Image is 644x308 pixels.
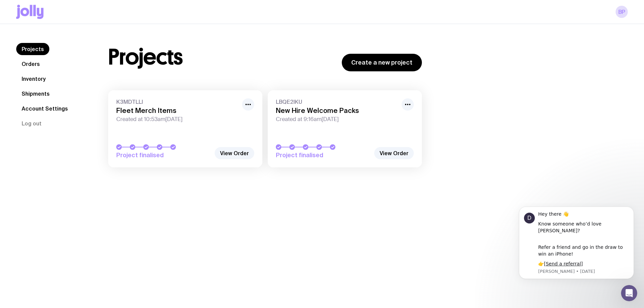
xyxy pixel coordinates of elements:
iframe: Intercom live chat [621,285,637,301]
h1: Projects [108,46,183,68]
iframe: Intercom notifications message [509,203,644,290]
a: Account Settings [16,102,73,115]
a: Inventory [16,73,51,85]
span: Created at 10:53am[DATE] [116,116,238,123]
span: Project finalised [116,151,211,159]
a: LBQE2IKUNew Hire Welcome PacksCreated at 9:16am[DATE]Project finalised [268,90,422,167]
button: Log out [16,117,47,129]
a: BP [616,6,628,18]
a: Shipments [16,88,55,100]
a: K3MDTLLIFleet Merch ItemsCreated at 10:53am[DATE]Project finalised [108,90,262,167]
span: Created at 9:16am[DATE] [276,116,398,123]
a: View Order [215,147,254,159]
a: Create a new project [342,54,422,71]
a: Orders [16,58,45,70]
a: View Order [374,147,414,159]
a: Projects [16,43,49,55]
span: Project finalised [276,151,371,159]
span: K3MDTLLI [116,98,238,105]
span: LBQE2IKU [276,98,398,105]
h3: New Hire Welcome Packs [276,106,398,115]
h3: Fleet Merch Items [116,106,238,115]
